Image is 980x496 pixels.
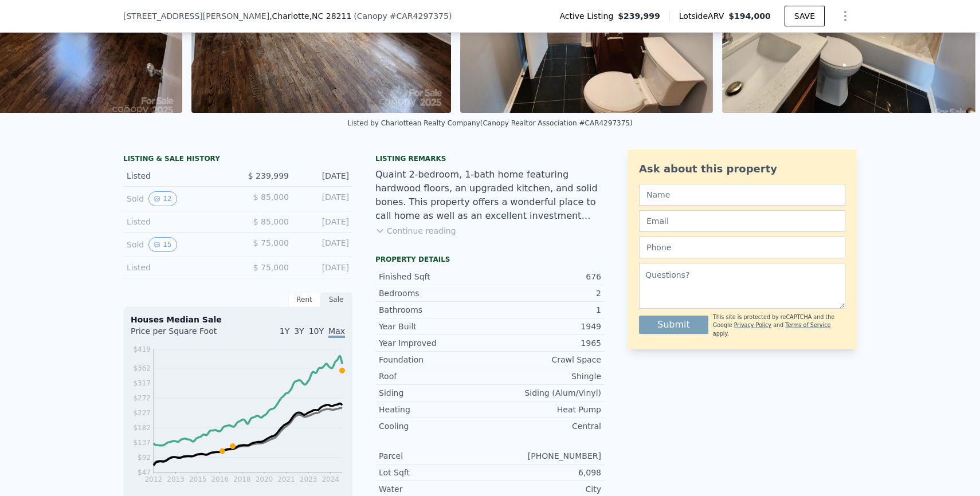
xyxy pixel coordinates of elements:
[253,238,289,247] span: $ 75,000
[785,322,830,328] a: Terms of Service
[133,409,151,417] tspan: $227
[288,292,320,307] div: Rent
[379,483,490,495] div: Water
[133,439,151,447] tspan: $137
[490,354,601,365] div: Crawl Space
[375,154,605,163] div: Listing remarks
[639,237,845,258] input: Phone
[253,192,289,202] span: $ 85,000
[375,225,456,237] button: Continue reading
[490,467,601,478] div: 6,098
[618,10,660,22] span: $239,999
[211,475,229,483] tspan: 2016
[145,475,163,483] tspan: 2012
[269,10,351,22] span: , Charlotte
[298,237,349,252] div: [DATE]
[322,475,339,483] tspan: 2024
[253,217,289,226] span: $ 85,000
[248,171,289,180] span: $ 239,999
[379,404,490,415] div: Heating
[490,483,601,495] div: City
[490,288,601,299] div: 2
[167,475,185,483] tspan: 2013
[277,475,295,483] tspan: 2021
[280,326,289,336] span: 1Y
[379,387,490,399] div: Siding
[253,263,289,272] span: $ 75,000
[133,345,151,353] tspan: $419
[490,304,601,316] div: 1
[294,326,304,336] span: 3Y
[148,237,177,252] button: View historical data
[490,271,601,282] div: 676
[490,404,601,415] div: Heat Pump
[375,168,605,223] div: Quaint 2-bedroom, 1-bath home featuring hardwood floors, an upgraded kitchen, and solid bones. Th...
[123,154,352,166] div: LISTING & SALE HISTORY
[379,354,490,365] div: Foundation
[379,304,490,316] div: Bathrooms
[639,184,845,206] input: Name
[639,316,708,334] button: Submit
[133,364,151,372] tspan: $362
[133,379,151,387] tspan: $317
[490,337,601,349] div: 1965
[298,262,349,273] div: [DATE]
[123,10,269,22] span: [STREET_ADDRESS][PERSON_NAME]
[309,11,352,21] span: , NC 28211
[490,450,601,462] div: [PHONE_NUMBER]
[357,11,387,21] span: Canopy
[713,313,845,338] div: This site is protected by reCAPTCHA and the Google and apply.
[298,216,349,227] div: [DATE]
[559,10,618,22] span: Active Listing
[189,475,207,483] tspan: 2015
[639,161,845,177] div: Ask about this property
[309,326,324,336] span: 10Y
[133,394,151,402] tspan: $272
[379,271,490,282] div: Finished Sqft
[298,170,349,182] div: [DATE]
[834,5,857,27] button: Show Options
[148,191,177,206] button: View historical data
[320,292,352,307] div: Sale
[379,371,490,382] div: Roof
[375,255,605,264] div: Property details
[379,288,490,299] div: Bedrooms
[127,262,229,273] div: Listed
[379,420,490,432] div: Cooling
[131,314,345,325] div: Houses Median Sale
[379,337,490,349] div: Year Improved
[298,191,349,206] div: [DATE]
[127,170,229,182] div: Listed
[379,321,490,332] div: Year Built
[133,424,151,432] tspan: $182
[679,10,728,22] span: Lotside ARV
[131,325,238,344] div: Price per Square Foot
[138,469,151,477] tspan: $47
[785,6,825,26] button: SAVE
[390,11,449,21] span: # CAR4297375
[347,119,632,127] div: Listed by Charlottean Realty Company (Canopy Realtor Association #CAR4297375)
[728,11,771,21] span: $194,000
[256,475,273,483] tspan: 2020
[328,326,345,338] span: Max
[127,237,229,252] div: Sold
[127,191,229,206] div: Sold
[138,454,151,462] tspan: $92
[354,10,452,22] div: ( )
[490,371,601,382] div: Shingle
[379,450,490,462] div: Parcel
[300,475,317,483] tspan: 2023
[490,321,601,332] div: 1949
[379,467,490,478] div: Lot Sqft
[233,475,251,483] tspan: 2018
[734,322,771,328] a: Privacy Policy
[127,216,229,227] div: Listed
[639,210,845,232] input: Email
[490,387,601,399] div: Siding (Alum/Vinyl)
[490,420,601,432] div: Central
